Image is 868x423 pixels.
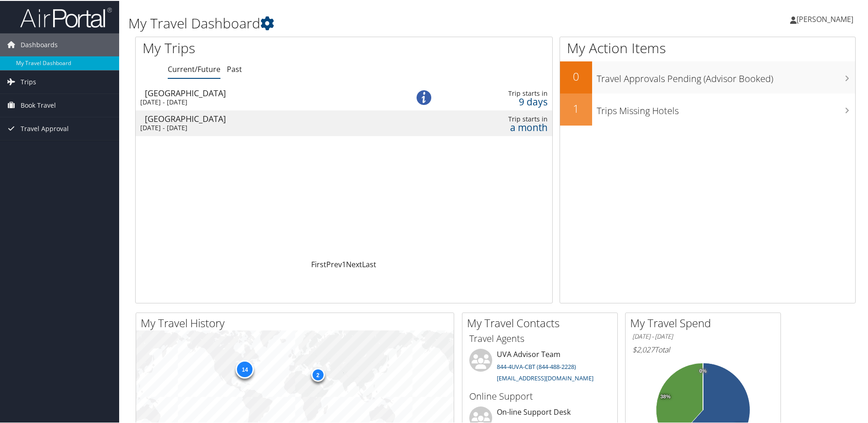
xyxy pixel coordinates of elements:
div: 14 [236,359,254,378]
a: Last [362,258,376,269]
h2: My Travel History [141,314,454,330]
a: [PERSON_NAME] [790,5,863,32]
h2: 0 [560,68,592,83]
div: 9 days [458,97,548,105]
span: Travel Approval [21,116,69,139]
a: Next [346,258,362,269]
a: Prev [326,258,342,269]
span: Dashboards [21,33,58,55]
img: airportal-logo.png [20,6,112,27]
h1: My Action Items [560,38,855,57]
a: Past [227,63,242,73]
a: First [311,258,326,269]
h1: My Travel Dashboard [128,13,618,32]
h2: 1 [560,100,592,115]
tspan: 38% [660,393,670,399]
a: Current/Future [168,63,220,73]
div: [DATE] - [DATE] [140,97,385,105]
span: Book Travel [21,93,56,116]
a: 844-4UVA-CBT (844-488-2228) [497,362,576,370]
div: Trip starts in [458,88,548,97]
h6: Total [632,344,774,354]
img: alert-flat-solid-info.png [417,89,431,104]
h1: My Trips [143,38,372,57]
a: 1 [342,258,346,269]
div: 2 [311,367,324,381]
h6: [DATE] - [DATE] [632,331,774,340]
h3: Trips Missing Hotels [597,99,855,116]
h2: My Travel Spend [630,314,780,330]
div: [GEOGRAPHIC_DATA] [145,114,390,122]
a: 1Trips Missing Hotels [560,93,855,125]
h2: My Travel Contacts [467,314,617,330]
tspan: 0% [699,368,707,373]
div: [GEOGRAPHIC_DATA] [145,88,390,96]
li: UVA Advisor Team [465,348,615,385]
div: a month [458,122,548,131]
h3: Travel Agents [469,331,610,344]
h3: Travel Approvals Pending (Advisor Booked) [597,67,855,84]
div: Trip starts in [458,114,548,122]
span: $2,027 [632,344,654,354]
span: [PERSON_NAME] [797,13,853,23]
a: 0Travel Approvals Pending (Advisor Booked) [560,60,855,93]
div: [DATE] - [DATE] [140,123,385,131]
h3: Online Support [469,389,610,402]
span: Trips [21,70,36,93]
a: [EMAIL_ADDRESS][DOMAIN_NAME] [497,373,593,381]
